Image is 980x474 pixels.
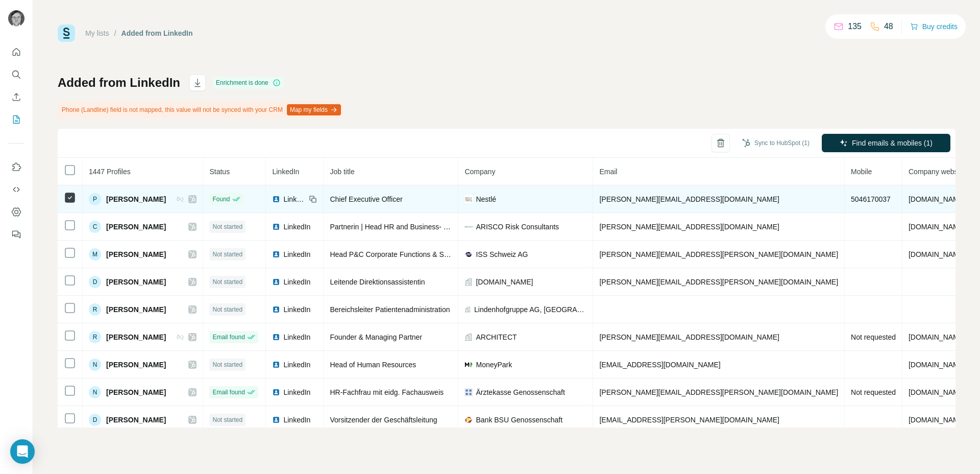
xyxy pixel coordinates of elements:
div: Phone (Landline) field is not mapped, this value will not be synced with your CRM [58,101,343,118]
span: ARCHITECT [476,332,517,342]
span: MoneyPark [476,360,512,370]
img: company-logo [464,388,473,396]
span: LinkedIn [283,387,310,397]
span: Head P&C Corporate Functions & Strategic Projects [330,250,495,258]
span: [PERSON_NAME] [106,360,166,370]
button: Search [8,65,24,84]
span: LinkedIn [283,415,310,425]
span: [PERSON_NAME] [106,387,166,397]
div: D [89,414,101,426]
span: [PERSON_NAME] [106,304,166,315]
span: Email [599,168,617,176]
img: LinkedIn logo [272,416,280,424]
button: Buy credits [910,19,958,34]
span: Chief Executive Officer [330,195,402,203]
span: [DOMAIN_NAME] [476,277,533,287]
img: Surfe Logo [58,25,75,42]
span: Not started [212,250,242,259]
img: company-logo [464,223,473,231]
span: Not started [212,222,242,231]
img: LinkedIn logo [272,333,280,341]
span: [PERSON_NAME] [106,415,166,425]
span: Status [209,168,230,176]
p: 135 [848,20,862,33]
span: Not started [212,360,242,369]
span: Not requested [851,333,896,341]
span: [PERSON_NAME][EMAIL_ADDRESS][DOMAIN_NAME] [599,223,779,231]
span: Not started [212,415,242,424]
span: [DOMAIN_NAME] [909,195,966,203]
img: company-logo [464,361,473,369]
span: LinkedIn [283,304,310,315]
div: Added from LinkedIn [121,28,193,38]
span: [PERSON_NAME][EMAIL_ADDRESS][PERSON_NAME][DOMAIN_NAME] [599,388,838,396]
span: [PERSON_NAME] [106,332,166,342]
span: Ärztekasse Genossenschaft [476,387,565,397]
span: 1447 Profiles [89,168,131,176]
button: My lists [8,110,24,129]
span: ISS Schweiz AG [476,249,528,259]
span: [EMAIL_ADDRESS][DOMAIN_NAME] [599,361,720,369]
span: Company [464,168,495,176]
button: Dashboard [8,203,24,221]
span: Nestlé [476,194,496,204]
p: 48 [884,20,893,33]
button: Enrich CSV [8,88,24,106]
li: / [114,28,116,38]
span: [PERSON_NAME][EMAIL_ADDRESS][DOMAIN_NAME] [599,195,779,203]
span: [DOMAIN_NAME] [909,250,966,258]
button: Quick start [8,43,24,61]
span: Find emails & mobiles (1) [852,138,933,148]
span: HR-Fachfrau mit eidg. Fachausweis [330,388,444,396]
span: Not started [212,305,242,314]
button: Use Surfe API [8,180,24,199]
img: Avatar [8,10,24,27]
div: Enrichment is done [213,77,284,89]
span: 5046170037 [851,195,891,203]
span: LinkedIn [283,194,306,204]
button: Use Surfe on LinkedIn [8,158,24,176]
img: LinkedIn logo [272,305,280,314]
img: company-logo [464,416,473,424]
span: [DOMAIN_NAME] [909,333,966,341]
img: company-logo [464,195,473,203]
span: Job title [330,168,354,176]
span: Vorsitzender der Geschäftsleitung [330,416,437,424]
span: Email found [212,388,244,397]
span: [EMAIL_ADDRESS][PERSON_NAME][DOMAIN_NAME] [599,416,779,424]
button: Sync to HubSpot (1) [735,135,817,151]
span: LinkedIn [283,222,310,232]
span: Not requested [851,388,896,396]
span: [PERSON_NAME][EMAIL_ADDRESS][PERSON_NAME][DOMAIN_NAME] [599,278,838,286]
h1: Added from LinkedIn [58,75,180,91]
span: [PERSON_NAME][EMAIL_ADDRESS][PERSON_NAME][DOMAIN_NAME] [599,250,838,258]
span: LinkedIn [272,168,299,176]
span: Not started [212,277,242,287]
span: Company website [909,168,965,176]
div: P [89,193,101,205]
a: My lists [85,29,109,37]
span: [DOMAIN_NAME] [909,361,966,369]
span: Found [212,195,230,204]
span: [PERSON_NAME] [106,249,166,259]
span: [PERSON_NAME] [106,222,166,232]
div: R [89,331,101,343]
span: LinkedIn [283,332,310,342]
span: Bank BSU Genossenschaft [476,415,562,425]
span: Lindenhofgruppe AG, [GEOGRAPHIC_DATA] [474,304,586,315]
img: LinkedIn logo [272,388,280,396]
span: LinkedIn [283,249,310,259]
span: Mobile [851,168,872,176]
span: Bereichsleiter Patientenadministration [330,305,450,314]
span: [DOMAIN_NAME] [909,223,966,231]
span: Founder & Managing Partner [330,333,422,341]
div: N [89,359,101,371]
span: Partnerin | Head HR and Business- & People Development [330,223,517,231]
img: LinkedIn logo [272,361,280,369]
span: [PERSON_NAME] [106,194,166,204]
button: Find emails & mobiles (1) [822,134,950,152]
button: Feedback [8,225,24,244]
span: [DOMAIN_NAME] [909,416,966,424]
span: [PERSON_NAME] [106,277,166,287]
span: LinkedIn [283,277,310,287]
